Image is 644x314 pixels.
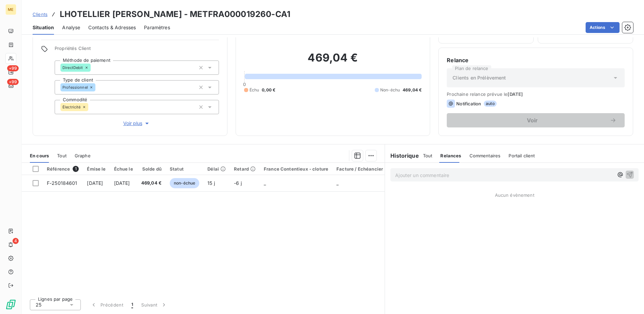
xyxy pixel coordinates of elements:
input: Ajouter une valeur [95,84,101,90]
span: Électricité [62,105,81,109]
span: 469,04 € [141,180,162,187]
span: Professionnel [62,85,88,89]
span: +99 [7,65,19,71]
span: DirectDebit [62,66,83,70]
span: Graphe [75,153,91,158]
span: Relances [440,153,461,158]
span: 1 [73,166,79,172]
span: non-échue [170,178,199,188]
span: auto [484,101,497,107]
span: Commentaires [470,153,501,158]
h6: Relance [447,56,625,64]
button: Précédent [86,298,127,312]
div: Délai [207,166,226,172]
span: -6 j [234,180,242,186]
span: Propriétés Client [55,46,219,55]
div: ME [5,4,16,15]
div: Solde dû [141,166,162,172]
span: +99 [7,79,19,85]
span: Contacts & Adresses [88,24,136,31]
span: Portail client [509,153,535,158]
span: Notification [456,101,481,106]
span: Échu [250,87,259,93]
div: Échue le [114,166,133,172]
span: 0,00 € [262,87,275,93]
button: Suivant [137,298,171,312]
div: France Contentieux - cloture [264,166,328,172]
button: 1 [127,298,137,312]
button: Actions [586,22,620,33]
span: [DATE] [508,91,523,97]
span: _ [336,180,338,186]
button: Voir plus [55,120,219,127]
span: 469,04 € [403,87,422,93]
span: Paramètres [144,24,170,31]
div: Émise le [87,166,106,172]
span: 0 [243,82,246,87]
span: Clients en Prélèvement [453,74,506,81]
div: Facture / Echéancier [336,166,383,172]
span: [DATE] [114,180,130,186]
span: Clients [33,12,48,17]
span: 25 [36,301,41,308]
span: Tout [423,153,433,158]
input: Ajouter une valeur [91,65,96,71]
img: Logo LeanPay [5,299,16,310]
span: _ [264,180,266,186]
span: Analyse [62,24,80,31]
span: Tout [57,153,67,158]
h2: 469,04 € [244,51,422,71]
button: Voir [447,113,625,127]
span: Situation [33,24,54,31]
span: 15 j [207,180,215,186]
h6: Historique [385,152,419,160]
span: Aucun évènement [495,192,534,198]
div: Statut [170,166,199,172]
span: 4 [13,238,19,244]
span: Non-échu [380,87,400,93]
input: Ajouter une valeur [88,104,94,110]
span: Prochaine relance prévue le [447,91,625,97]
h3: LHOTELLIER [PERSON_NAME] - METFRA000019260-CA1 [60,8,290,20]
span: Voir plus [123,120,150,127]
div: Référence [47,166,79,172]
span: En cours [30,153,49,158]
span: F-250184601 [47,180,77,186]
span: Voir [455,118,610,123]
a: Clients [33,11,48,18]
span: [DATE] [87,180,103,186]
span: 1 [131,301,133,308]
div: Retard [234,166,256,172]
